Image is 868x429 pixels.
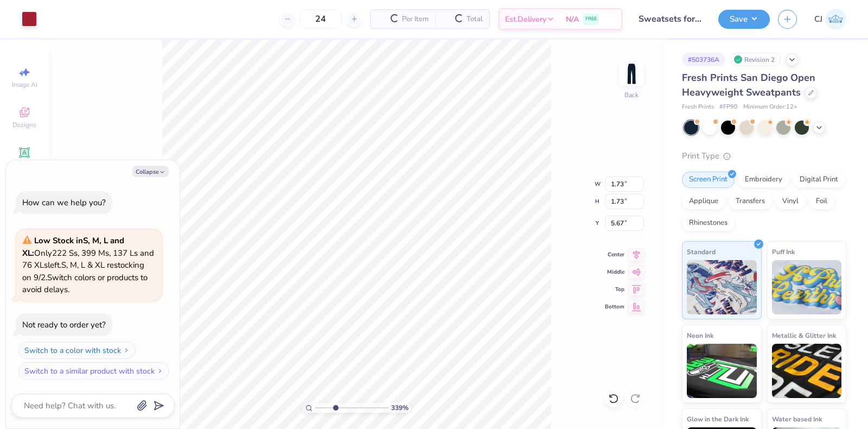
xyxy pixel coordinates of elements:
div: Foil [809,193,834,210]
a: CJ [814,9,846,30]
span: Image AI [12,80,37,89]
span: Glow in the Dark Ink [687,413,749,425]
img: Carljude Jashper Liwanag [825,9,846,30]
span: Per Item [402,14,429,25]
span: Only 222 Ss, 399 Ms, 137 Ls and 76 XLs left. S, M, L & XL restocking on 9/2. Switch colors or pro... [22,235,154,295]
img: Puff Ink [772,260,842,314]
span: Top [605,286,624,293]
span: FREE [585,15,597,23]
img: Neon Ink [687,344,757,398]
span: Puff Ink [772,246,795,257]
span: Middle [605,268,624,276]
span: Metallic & Glitter Ink [772,330,836,341]
div: Screen Print [682,172,735,188]
img: Switch to a color with stock [123,347,130,354]
span: Center [605,251,624,258]
input: Untitled Design [630,8,710,30]
span: Fresh Prints [682,103,714,112]
strong: Low Stock in S, M, L and XL : [22,235,124,258]
div: Back [624,90,639,100]
div: Print Type [682,150,846,162]
span: 339 % [391,403,409,413]
img: Metallic & Glitter Ink [772,344,842,398]
span: Designs [12,121,36,129]
span: Fresh Prints San Diego Open Heavyweight Sweatpants [682,71,815,99]
span: Neon Ink [687,330,713,341]
img: Switch to a similar product with stock [157,368,163,374]
div: How can we help you? [22,197,106,208]
div: Vinyl [775,193,806,210]
input: – – [299,9,342,29]
span: Standard [687,246,716,257]
span: Water based Ink [772,413,822,425]
span: Total [467,14,483,25]
div: Revision 2 [731,53,781,66]
button: Switch to a similar product with stock [18,362,169,380]
div: # 503736A [682,53,725,66]
button: Collapse [132,166,169,177]
span: # FP90 [719,103,738,112]
span: Minimum Order: 12 + [743,103,797,112]
span: CJ [814,13,822,26]
div: Digital Print [793,172,845,188]
button: Switch to a color with stock [18,342,136,359]
img: Back [621,63,642,85]
span: Est. Delivery [505,14,546,25]
div: Embroidery [738,172,789,188]
span: N/A [566,14,579,25]
div: Applique [682,193,725,210]
img: Standard [687,260,757,314]
button: Save [718,10,770,29]
div: Rhinestones [682,215,735,231]
div: Transfers [729,193,772,210]
span: Bottom [605,303,624,311]
div: Not ready to order yet? [22,319,106,330]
